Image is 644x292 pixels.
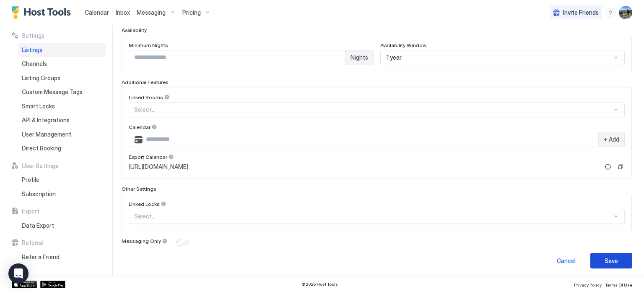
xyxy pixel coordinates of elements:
[616,163,625,171] button: Copy
[22,32,44,39] span: Settings
[22,176,39,184] span: Profile
[18,71,106,85] a: Listing Groups
[604,136,619,143] span: + Add
[301,281,338,287] span: © 2025 Host Tools
[605,282,632,287] span: Terms Of Use
[22,88,83,96] span: Custom Message Tags
[590,253,632,268] button: Save
[85,9,109,16] span: Calendar
[85,8,109,17] a: Calendar
[22,103,55,110] span: Smart Locks
[351,54,368,61] span: Nights
[605,280,632,289] a: Terms Of Use
[122,79,169,85] span: Additional Features
[40,281,65,288] a: Google Play Store
[545,253,587,268] button: Cancel
[129,163,600,171] a: [URL][DOMAIN_NAME]
[605,256,618,265] div: Save
[182,9,201,16] span: Pricing
[18,85,106,99] a: Custom Message Tags
[563,9,599,16] span: Invite Friends
[18,99,106,113] a: Smart Locks
[129,94,163,100] span: Linked Rooms
[22,222,54,229] span: Data Export
[22,131,71,138] span: User Management
[116,8,130,17] a: Inbox
[18,127,106,142] a: User Management
[18,113,106,127] a: API & Integrations
[619,6,632,19] div: User profile
[22,208,39,215] span: Export
[387,54,402,61] span: 1 year
[129,50,345,65] input: Input Field
[122,27,147,33] span: Availability
[22,46,42,54] span: Listings
[12,281,37,288] a: App Store
[8,263,29,284] div: Open Intercom Messenger
[22,190,56,198] span: Subscription
[380,42,426,48] span: Availability Window
[18,218,106,233] a: Data Export
[605,8,615,18] div: menu
[603,162,613,172] button: Refresh
[12,6,75,19] a: Host Tools Logo
[18,43,106,57] a: Listings
[122,186,156,192] span: Other Settings
[129,154,167,160] span: Export Calendar
[18,141,106,155] a: Direct Booking
[22,253,60,261] span: Refer a Friend
[129,201,160,207] span: Linked Locks
[129,124,151,130] span: Calendar
[18,173,106,187] a: Profile
[22,60,47,68] span: Channels
[18,57,106,71] a: Channels
[574,282,602,287] span: Privacy Policy
[22,162,58,170] span: User Settings
[116,9,130,16] span: Inbox
[557,256,576,265] div: Cancel
[129,163,188,171] span: [URL][DOMAIN_NAME]
[574,280,602,289] a: Privacy Policy
[18,250,106,264] a: Refer a Friend
[22,145,61,152] span: Direct Booking
[143,132,598,147] input: Input Field
[129,42,168,48] span: Minimum Nights
[22,116,70,124] span: API & Integrations
[18,187,106,201] a: Subscription
[137,9,166,16] span: Messaging
[22,239,44,247] span: Referral
[122,238,161,244] span: Messaging Only
[22,74,60,82] span: Listing Groups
